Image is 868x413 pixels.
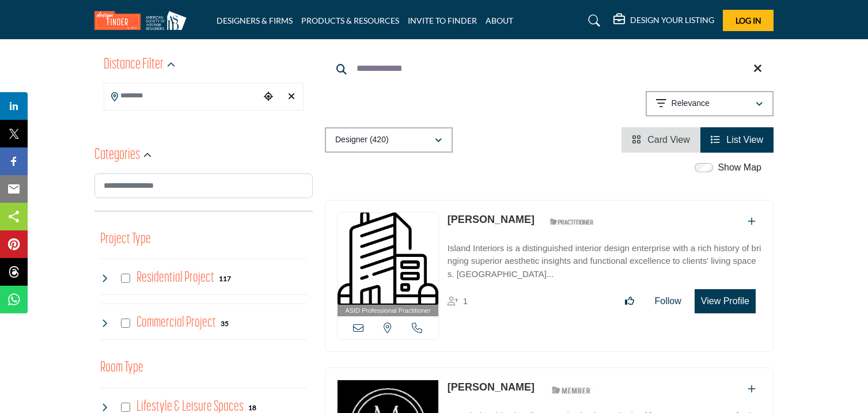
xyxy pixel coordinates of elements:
button: Designer (420) [325,127,453,153]
a: PRODUCTS & RESOURCES [301,16,399,25]
input: Search Location [104,85,260,107]
a: ABOUT [486,16,513,25]
input: Search Category [94,173,313,198]
a: [PERSON_NAME] [448,381,535,393]
div: Clear search location [283,85,300,109]
p: Designer (420) [335,134,389,146]
p: Island Interiors is a distinguished interior design enterprise with a rich history of bringing su... [448,242,761,281]
span: List View [726,135,763,145]
p: Marcy Garcia [448,380,535,395]
div: Choose your current location [260,85,277,109]
img: Site Logo [94,11,192,30]
button: Room Type [100,357,143,379]
span: ASID Professional Practitioner [345,306,430,316]
span: Log In [736,16,761,25]
button: Follow [647,290,689,313]
button: Project Type [100,229,151,251]
label: Show Map [718,161,761,175]
div: 35 Results For Commercial Project [221,318,229,328]
div: Followers [448,294,468,308]
b: 117 [219,275,231,283]
a: [PERSON_NAME] [448,214,535,225]
button: Log In [723,10,774,31]
li: List View [700,127,774,153]
div: 117 Results For Residential Project [219,273,231,283]
a: Search [577,12,608,30]
div: DESIGN YOUR LISTING [613,14,714,28]
button: Relevance [646,91,774,116]
a: Add To List [748,384,756,394]
a: Island Interiors is a distinguished interior design enterprise with a rich history of bringing su... [448,235,761,281]
p: Relevance [672,98,710,109]
img: ASID Qualified Practitioners Badge Icon [545,215,597,229]
a: Add To List [748,217,756,226]
input: Search Keyword [325,55,774,82]
h5: DESIGN YOUR LISTING [630,15,714,25]
h4: Commercial Project: Involve the design, construction, or renovation of spaces used for business p... [137,313,216,333]
a: INVITE TO FINDER [408,16,477,25]
li: Card View [621,127,700,153]
a: ASID Professional Practitioner [338,213,438,317]
h2: Categories [94,145,140,166]
h2: Distance Filter [104,55,164,75]
input: Select Commercial Project checkbox [121,319,130,328]
span: 1 [463,296,468,306]
a: DESIGNERS & FIRMS [217,16,293,25]
a: View Card [632,135,690,145]
span: Card View [647,135,690,145]
img: Marcia Larson [338,213,438,305]
div: 18 Results For Lifestyle & Leisure Spaces [248,402,256,412]
p: Marcia Larson [448,212,535,228]
input: Select Residential Project checkbox [121,274,130,283]
button: View Profile [695,289,756,313]
b: 35 [221,320,229,328]
b: 18 [248,404,256,412]
img: ASID Members Badge Icon [545,382,597,397]
button: Like listing [617,290,642,313]
input: Select Lifestyle & Leisure Spaces checkbox [121,403,130,412]
h4: Residential Project: Types of projects range from simple residential renovations to highly comple... [137,268,214,288]
a: View List [711,135,763,145]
